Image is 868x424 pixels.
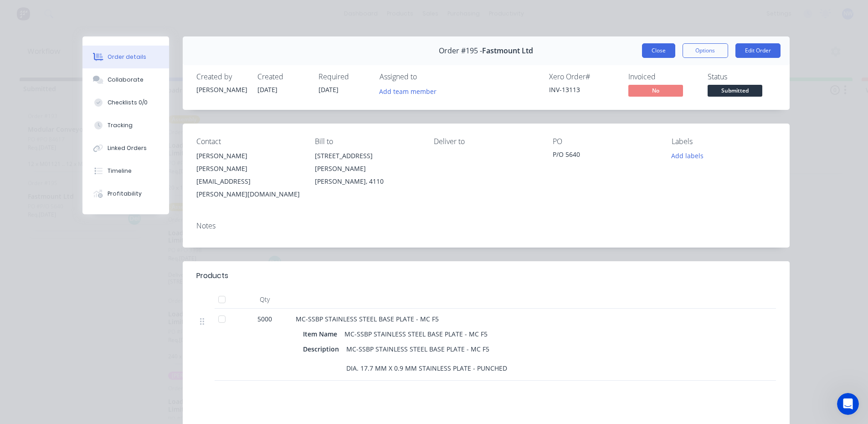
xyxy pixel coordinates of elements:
span: No [628,85,683,96]
div: INV-13113 [549,85,617,94]
span: 5000 [257,314,272,324]
span: MC-SSBP STAINLESS STEEL BASE PLATE - MC F5 [296,315,439,323]
span: [DATE] [257,85,277,94]
button: Linked Orders [82,137,169,160]
button: Close [642,43,675,58]
div: Checklists 0/0 [108,98,148,107]
div: Invoiced [628,72,697,81]
button: Tracking [82,114,169,137]
div: Order details [108,53,146,61]
div: [STREET_ADDRESS][PERSON_NAME][PERSON_NAME], 4110 [315,150,419,188]
button: Add team member [374,85,441,97]
div: Deliver to [434,137,538,146]
div: Profitability [108,190,142,198]
button: Collaborate [82,68,169,91]
button: Add team member [380,85,442,97]
div: [PERSON_NAME][PERSON_NAME][EMAIL_ADDRESS][PERSON_NAME][DOMAIN_NAME] [196,150,301,201]
div: Collaborate [108,76,144,84]
div: PO [553,137,657,146]
button: Checklists 0/0 [82,91,169,114]
span: Submitted [708,85,762,96]
button: Options [683,43,728,58]
button: Profitability [82,182,169,205]
div: Created [257,72,308,81]
div: Contact [196,137,301,146]
div: Notes [196,222,776,230]
button: Order details [82,46,169,68]
button: Submitted [708,85,762,98]
div: Xero Order # [549,72,617,81]
div: Labels [672,137,776,146]
div: Linked Orders [108,144,147,152]
div: Tracking [108,121,133,129]
span: [DATE] [318,85,339,94]
div: MC-SSBP STAINLESS STEEL BASE PLATE - MC F5 DIA. 17.7 MM X 0.9 MM STAINLESS PLATE - PUNCHED [343,342,511,375]
div: [PERSON_NAME][EMAIL_ADDRESS][PERSON_NAME][DOMAIN_NAME] [196,162,301,201]
div: Status [708,72,776,81]
div: Timeline [108,167,132,175]
div: [PERSON_NAME] [196,85,247,94]
div: [STREET_ADDRESS][PERSON_NAME] [315,150,419,175]
div: P/O 5640 [553,150,657,162]
button: Add labels [667,150,709,162]
iframe: Intercom live chat [837,393,859,415]
div: Assigned to [380,72,471,81]
div: [PERSON_NAME], 4110 [315,175,419,188]
button: Edit Order [735,43,781,58]
span: Fastmount Ltd [482,47,533,55]
div: Description [303,342,343,356]
div: MC-SSBP STAINLESS STEEL BASE PLATE - MC F5 [341,327,491,341]
div: Qty [237,290,292,309]
button: Timeline [82,160,169,182]
div: Bill to [315,137,419,146]
div: Required [318,72,369,81]
div: Products [196,270,228,281]
span: Order #195 - [439,47,482,55]
div: Item Name [303,327,341,341]
div: [PERSON_NAME] [196,150,301,162]
div: Created by [196,72,247,81]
